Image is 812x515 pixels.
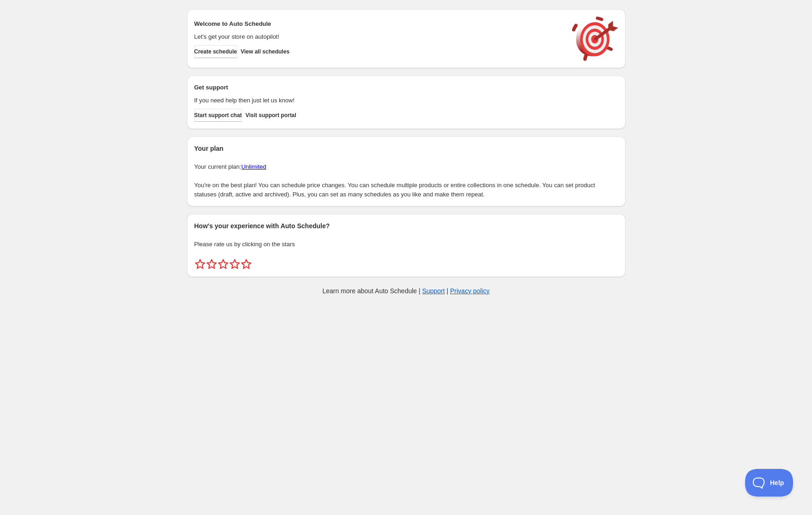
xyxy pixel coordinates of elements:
[246,112,296,119] span: Visit support portal
[194,45,237,58] button: Create schedule
[194,181,618,199] p: You're on the best plan! You can schedule price changes. You can schedule multiple products or en...
[241,48,289,55] span: View all schedules
[422,287,445,295] a: Support
[194,109,242,122] a: Start support chat
[194,96,563,105] p: If you need help then just let us know!
[194,32,563,41] p: Let's get your store on autopilot!
[241,163,266,170] a: Unlimited
[194,112,242,119] span: Start support chat
[194,221,618,231] h2: How's your experience with Auto Schedule?
[194,83,563,92] h2: Get support
[246,109,296,122] a: Visit support portal
[194,48,237,55] span: Create schedule
[194,162,618,172] p: Your current plan:
[194,240,618,249] p: Please rate us by clicking on the stars
[194,144,618,153] h2: Your plan
[241,45,289,58] button: View all schedules
[194,19,563,29] h2: Welcome to Auto Schedule
[450,287,490,295] a: Privacy policy
[745,469,794,497] iframe: Toggle Customer Support
[322,286,489,296] p: Learn more about Auto Schedule | |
